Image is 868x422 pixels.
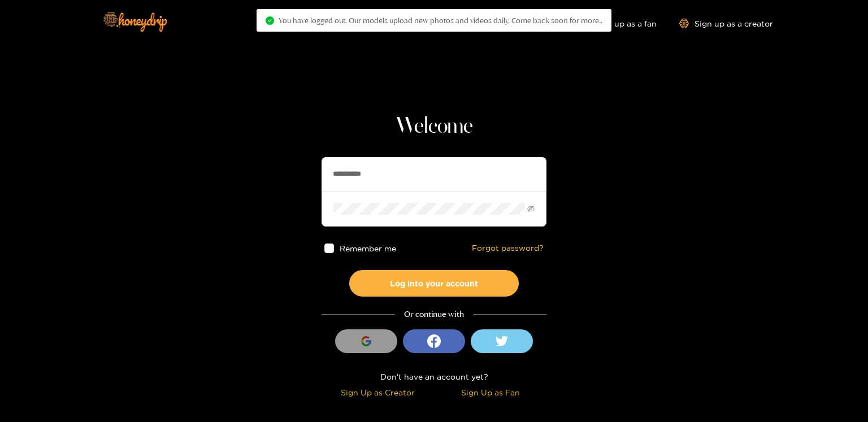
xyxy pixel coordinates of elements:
[279,16,602,25] span: You have logged out. Our models upload new photos and videos daily. Come back soon for more..
[472,243,544,253] a: Forgot password?
[340,244,396,253] span: Remember me
[527,205,535,212] span: eye-invisible
[324,386,431,399] div: Sign Up as Creator
[322,113,546,140] h1: Welcome
[349,270,519,297] button: Log into your account
[579,19,657,28] a: Sign up as a fan
[437,386,544,399] div: Sign Up as Fan
[322,308,546,321] div: Or continue with
[322,370,546,383] div: Don't have an account yet?
[266,16,274,25] span: check-circle
[679,19,773,28] a: Sign up as a creator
